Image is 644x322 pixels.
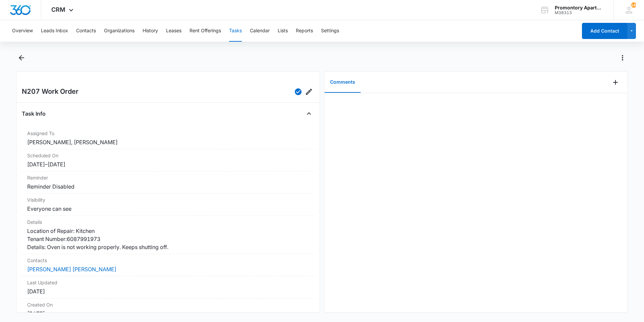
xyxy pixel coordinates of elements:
div: Assigned To[PERSON_NAME], [PERSON_NAME] [22,127,314,149]
button: Add Comment [610,77,621,88]
div: DetailsLocation of Repair: Kitchen Tenant Number:6087991973 Details: Oven is not working properly... [22,216,314,254]
div: notifications count [631,2,636,8]
button: Actions [617,52,628,63]
div: ReminderReminder Disabled [22,171,314,194]
dt: Scheduled On [27,152,309,159]
button: Comments [325,72,361,93]
dt: Assigned To [27,130,309,137]
button: Edit [304,86,314,97]
div: Contacts[PERSON_NAME] [PERSON_NAME] [22,254,314,276]
span: 140 [631,2,636,8]
dt: Created On [27,301,309,308]
button: Leases [166,20,181,42]
button: Overview [12,20,33,42]
button: Close [304,108,314,119]
dt: Details [27,218,309,226]
button: Lists [278,20,288,42]
dt: Last Updated [27,279,309,286]
h4: Task Info [22,110,46,118]
span: CRM [51,6,65,13]
dd: [DATE] [27,310,309,318]
button: Calendar [250,20,270,42]
div: Scheduled On[DATE]–[DATE] [22,149,314,171]
dt: Visibility [27,196,309,203]
dd: Reminder Disabled [27,183,309,191]
button: History [143,20,158,42]
button: Contacts [76,20,96,42]
div: account name [555,5,604,10]
div: VisibilityEveryone can see [22,194,314,216]
div: Created On[DATE] [22,298,314,321]
dd: Everyone can see [27,205,309,213]
button: Add Contact [582,23,627,39]
dd: [PERSON_NAME], [PERSON_NAME] [27,138,309,146]
a: [PERSON_NAME] [PERSON_NAME] [27,266,116,273]
button: Leads Inbox [41,20,68,42]
dd: [DATE] – [DATE] [27,160,309,168]
dd: Location of Repair: Kitchen Tenant Number:6087991973 Details: Oven is not working properly. Keeps... [27,227,309,251]
button: Reports [296,20,313,42]
div: Last Updated[DATE] [22,276,314,298]
button: Rent Offerings [190,20,221,42]
button: Organizations [104,20,135,42]
h2: N207 Work Order [22,86,78,97]
button: Tasks [229,20,242,42]
dd: [DATE] [27,287,309,295]
dt: Contacts [27,257,309,264]
div: account id [555,10,604,15]
button: Back [16,52,26,63]
button: Settings [321,20,339,42]
dt: Reminder [27,174,309,181]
